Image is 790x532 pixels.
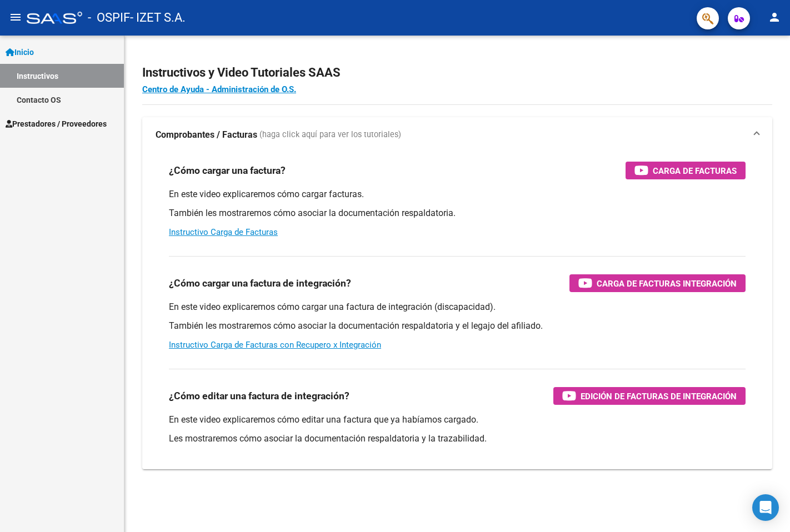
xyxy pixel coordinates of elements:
[156,129,257,141] strong: Comprobantes / Facturas
[169,301,746,313] p: En este video explicaremos cómo cargar una factura de integración (discapacidad).
[169,433,746,445] p: Les mostraremos cómo asociar la documentación respaldatoria y la trazabilidad.
[9,11,22,24] mat-icon: menu
[142,84,296,94] a: Centro de Ayuda - Administración de O.S.
[169,340,381,350] a: Instructivo Carga de Facturas con Recupero x Integración
[169,227,278,237] a: Instructivo Carga de Facturas
[130,6,186,30] span: - IZET S.A.
[142,117,772,153] mat-expansion-panel-header: Comprobantes / Facturas (haga click aquí para ver los tutoriales)
[142,153,772,469] div: Comprobantes / Facturas (haga click aquí para ver los tutoriales)
[169,388,349,404] h3: ¿Cómo editar una factura de integración?
[6,118,107,130] span: Prestadores / Proveedores
[169,207,746,219] p: También les mostraremos cómo asociar la documentación respaldatoria.
[597,277,737,290] span: Carga de Facturas Integración
[169,188,746,200] p: En este video explicaremos cómo cargar facturas.
[653,164,737,178] span: Carga de Facturas
[553,387,746,405] button: Edición de Facturas de integración
[169,163,286,178] h3: ¿Cómo cargar una factura?
[88,6,130,30] span: - OSPIF
[6,46,34,58] span: Inicio
[581,389,737,403] span: Edición de Facturas de integración
[626,162,746,179] button: Carga de Facturas
[169,414,746,426] p: En este video explicaremos cómo editar una factura que ya habíamos cargado.
[768,11,781,24] mat-icon: person
[169,320,746,332] p: También les mostraremos cómo asociar la documentación respaldatoria y el legajo del afiliado.
[142,62,772,83] h2: Instructivos y Video Tutoriales SAAS
[569,274,746,292] button: Carga de Facturas Integración
[259,129,401,141] span: (haga click aquí para ver los tutoriales)
[169,275,351,291] h3: ¿Cómo cargar una factura de integración?
[752,494,779,521] div: Open Intercom Messenger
